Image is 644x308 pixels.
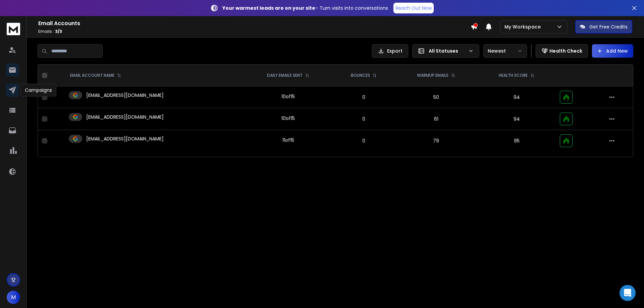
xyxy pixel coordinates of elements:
[393,3,434,13] a: Reach Out Now
[86,92,164,99] p: [EMAIL_ADDRESS][DOMAIN_NAME]
[38,19,471,27] h1: Email Accounts
[429,48,466,54] p: All Statuses
[395,5,432,11] p: Reach Out Now
[282,137,294,143] div: 11 of 15
[281,115,295,122] div: 10 of 15
[70,73,121,78] div: EMAIL ACCOUNT NAME
[7,23,20,35] img: logo
[372,44,408,58] button: Export
[351,73,370,78] p: BOUNCES
[478,130,556,152] td: 95
[222,5,315,11] strong: Your warmest leads are on your site
[504,23,543,30] p: My Workspace
[417,73,448,78] p: WARMUP EMAILS
[499,73,528,78] p: HEALTH SCORE
[478,86,556,108] td: 94
[55,28,62,34] span: 3 / 3
[536,44,588,58] button: Health Check
[620,285,636,301] div: Open Intercom Messenger
[483,44,527,58] button: Newest
[592,44,633,58] button: Add New
[337,94,391,101] p: 0
[7,291,20,304] button: M
[86,114,164,120] p: [EMAIL_ADDRESS][DOMAIN_NAME]
[38,29,471,34] p: Emails :
[337,137,391,144] p: 0
[575,20,632,34] button: Get Free Credits
[589,23,628,30] p: Get Free Credits
[478,108,556,130] td: 94
[20,84,56,97] div: Campaigns
[281,93,295,100] div: 10 of 15
[395,130,478,152] td: 79
[267,73,303,78] p: DAILY EMAILS SENT
[222,5,388,11] p: – Turn visits into conversations
[86,135,164,142] p: [EMAIL_ADDRESS][DOMAIN_NAME]
[337,116,391,122] p: 0
[549,48,582,54] p: Health Check
[395,86,478,108] td: 50
[395,108,478,130] td: 61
